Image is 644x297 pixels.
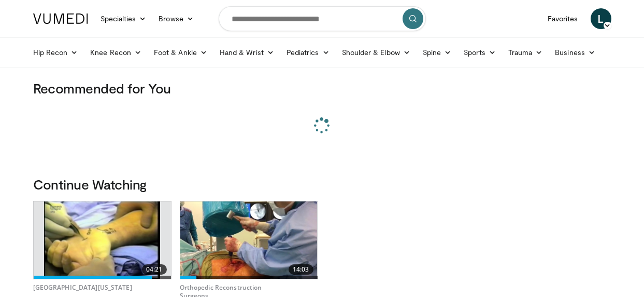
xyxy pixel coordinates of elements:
[336,42,417,63] a: Shoulder & Elbow
[94,8,153,29] a: Specialties
[289,264,313,275] span: 14:03
[142,264,167,275] span: 04:21
[34,201,171,279] a: 04:21
[33,176,611,193] h3: Continue Watching
[280,42,336,63] a: Pediatrics
[541,8,584,29] a: Favorites
[213,42,280,63] a: Hand & Wrist
[502,42,549,63] a: Trauma
[457,42,502,63] a: Sports
[33,80,611,97] h3: Recommended for You
[44,201,161,279] img: 38792_0000_3.png.620x360_q85_upscale.jpg
[84,42,148,63] a: Knee Recon
[33,283,132,292] a: [GEOGRAPHIC_DATA][US_STATE]
[219,6,426,31] input: Search topics, interventions
[27,42,84,63] a: Hip Recon
[180,201,318,279] a: 14:03
[180,201,318,279] img: 8a2fc979-0646-466c-aa2b-e9c7f6e6c67e.620x360_q85_upscale.jpg
[33,14,88,24] img: VuMedi Logo
[591,8,611,29] a: L
[152,8,200,29] a: Browse
[549,42,602,63] a: Business
[417,42,457,63] a: Spine
[148,42,213,63] a: Foot & Ankle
